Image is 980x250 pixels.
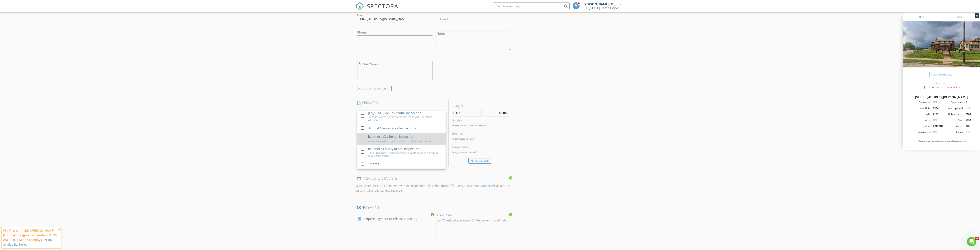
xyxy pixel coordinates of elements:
div: Lot Size: [942,118,963,122]
img: streetview [903,21,980,77]
strong: $0.00 [499,111,507,115]
h4: PAYMENT [357,205,511,210]
div: Cooling: [942,124,963,128]
div: ADD ADDITIONAL client [357,86,392,91]
h4: SERVICES [357,100,446,105]
a: PHOTOS [903,12,942,21]
a: SPECTORA [356,5,398,13]
span: N/A [966,107,970,110]
p: No templates selected [452,137,508,141]
span: N/A [933,130,937,134]
div: Finished Sq Ft: [942,112,963,116]
div: 2 [963,101,974,104]
div: FYI: This is outside [PERSON_NAME][US_STATE] regular schedule of 09:30 AM-06:00 PM on Saturdays. [3,228,57,247]
div: Rooms: [942,130,963,134]
div: Floors: [909,118,931,122]
div: 2169 [931,112,942,116]
span: SPECTORA [367,2,398,10]
div: 1924 [931,107,942,110]
div: Bathrooms: [942,101,963,104]
div: Rental Inspection In accordance with Baltimore county office of code enforcement [368,151,442,157]
span: 10 [975,237,979,240]
span: N/A [933,118,937,122]
span: N/A [933,101,937,104]
div: Appliances: [909,130,931,134]
div: Year Updated: [942,107,963,110]
div: Templates [452,131,508,136]
h4: INSPECTION EVENTS [357,176,511,181]
div: [STREET_ADDRESS][PERSON_NAME] [908,95,975,99]
div: [US_STATE] Dc Residential Inspection [368,111,421,115]
div: Agreements [452,145,508,149]
div: [PERSON_NAME][US_STATE] [584,2,619,6]
div: YES [963,124,974,128]
iframe: Intercom live chat [967,237,976,246]
div: Heating: [909,124,931,128]
p: Want events that are connected with the inspection, like radon drop-off? Check out , an add-on su... [356,184,513,193]
div: Photos [369,162,379,166]
a: MAP [942,12,980,21]
td: TOTAL [452,110,481,116]
div: Manual Edit [468,158,491,164]
div: Baltimore City Rental Inspection [368,134,414,139]
div: Sq Ft: [909,112,931,116]
div: Annual Maintenance Inspections [369,126,416,130]
a: Spectora Advanced [468,184,495,188]
div: Incorrect? [903,82,980,85]
div: RADIANT [931,124,942,128]
div: Standard Top to bottom home inspection with The House Whisperer. [368,115,442,121]
span: N/A [966,130,970,134]
div: Charges [452,103,508,108]
div: 2169 [963,112,974,116]
div: Washington Home Inspections [584,6,622,10]
a: View on Zillow [929,72,954,77]
p: No services with durations selected [452,124,508,127]
div: 6538 [963,118,974,122]
div: Baltimore County Rental Inspection [368,147,419,151]
div: Duration [452,118,508,123]
div: Discard Additional info [922,85,961,90]
div: Year Built: [909,107,931,110]
input: Search everything... [493,2,570,10]
img: The Best Home Inspection Software - Spectora [356,2,364,10]
p: All data is unverified and for informational purposes only. [908,140,975,142]
div: A inspection will be performed in accordance with DHCD [368,140,431,143]
label: Require payment to release report(s) [363,217,417,221]
div: Bedrooms: [909,101,931,104]
p: No agreements selected [452,151,508,154]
